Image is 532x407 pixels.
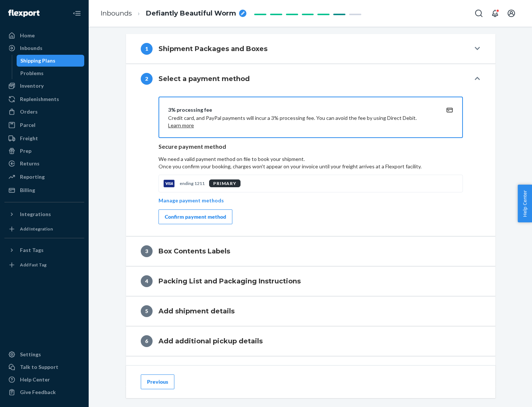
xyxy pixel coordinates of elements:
[488,6,502,21] button: Open notifications
[20,95,59,103] div: Replenishments
[20,121,35,129] div: Parcel
[20,57,55,64] div: Shipping Plans
[141,374,174,389] button: Previous
[4,80,84,92] a: Inventory
[158,197,224,204] p: Manage payment methods
[158,44,267,54] h4: Shipment Packages and Boxes
[20,82,44,90] div: Inventory
[20,160,40,167] div: Returns
[168,122,194,129] button: Learn more
[141,73,153,85] div: 2
[69,6,84,21] button: Close Navigation
[518,185,532,222] button: Help Center
[158,246,230,256] h4: Box Contents Labels
[126,356,495,386] button: 7Shipping Quote
[20,44,42,52] div: Inbounds
[4,208,84,220] button: Integrations
[20,70,44,77] div: Problems
[20,147,31,155] div: Prep
[126,236,495,266] button: 3Box Contents Labels
[4,244,84,256] button: Fast Tags
[158,163,463,170] p: Once you confirm your booking, charges won't appear on your invoice until your freight arrives at...
[158,142,463,151] p: Secure payment method
[100,9,132,17] a: Inbounds
[158,74,250,84] h4: Select a payment method
[158,155,463,170] p: We need a valid payment method on file to book your shipment.
[126,296,495,326] button: 5Add shipment details
[158,276,301,286] h4: Packing List and Packaging Instructions
[504,6,519,21] button: Open account menu
[180,180,205,186] p: ending 1211
[4,42,84,54] a: Inbounds
[141,245,153,257] div: 3
[168,106,436,114] div: 3% processing fee
[20,262,47,268] div: Add Fast Tag
[20,226,53,232] div: Add Integration
[4,223,84,235] a: Add Integration
[471,6,486,21] button: Open Search Box
[4,119,84,131] a: Parcel
[20,108,38,115] div: Orders
[4,259,84,271] a: Add Fast Tag
[126,266,495,296] button: 4Packing List and Packaging Instructions
[209,179,241,187] div: PRIMARY
[8,10,40,17] img: Flexport logo
[4,386,84,398] button: Give Feedback
[141,43,153,55] div: 1
[4,106,84,118] a: Orders
[4,361,84,373] a: Talk to Support
[20,211,51,218] div: Integrations
[20,376,50,383] div: Help Center
[17,67,85,79] a: Problems
[126,34,495,64] button: 1Shipment Packages and Boxes
[146,9,236,18] span: Defiantly Beautiful Worm
[4,30,84,41] a: Home
[158,306,235,316] h4: Add shipment details
[126,64,495,94] button: 2Select a payment method
[4,158,84,169] a: Returns
[4,374,84,386] a: Help Center
[17,55,85,67] a: Shipping Plans
[158,336,263,346] h4: Add additional pickup details
[4,93,84,105] a: Replenishments
[168,114,436,129] p: Credit card, and PayPal payments will incur a 3% processing fee. You can avoid the fee by using D...
[20,173,45,181] div: Reporting
[141,305,153,317] div: 5
[4,184,84,196] a: Billing
[20,186,35,194] div: Billing
[20,363,58,371] div: Talk to Support
[4,145,84,157] a: Prep
[20,32,35,39] div: Home
[141,275,153,287] div: 4
[95,3,252,24] ol: breadcrumbs
[165,213,226,221] div: Confirm payment method
[4,349,84,360] a: Settings
[20,388,56,396] div: Give Feedback
[126,326,495,356] button: 6Add additional pickup details
[20,135,38,142] div: Freight
[20,246,44,254] div: Fast Tags
[141,335,153,347] div: 6
[158,209,232,224] button: Confirm payment method
[4,132,84,144] a: Freight
[20,351,41,358] div: Settings
[4,171,84,183] a: Reporting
